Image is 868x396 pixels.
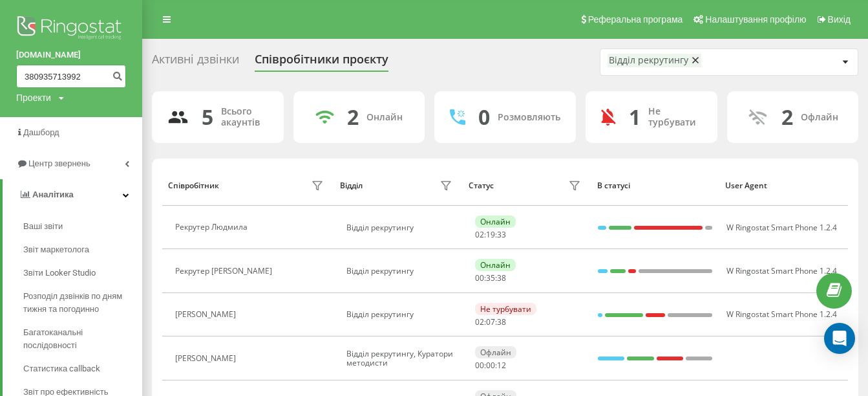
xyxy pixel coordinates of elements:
[705,14,806,25] span: Налаштування профілю
[726,222,837,233] span: W Ringostat Smart Phone 1.2.4
[346,310,455,319] div: Відділ рекрутингу
[346,349,455,368] div: Відділ рекрутингу, Куратори методисти
[23,215,142,238] a: Ваші звіти
[366,112,403,123] div: Онлайн
[475,229,484,240] span: 02
[3,179,142,210] a: Аналiтика
[781,105,793,129] div: 2
[801,112,838,123] div: Офлайн
[726,265,837,276] span: W Ringostat Smart Phone 1.2.4
[23,243,89,256] span: Звіт маркетолога
[497,272,506,283] span: 38
[588,14,683,25] span: Реферальна програма
[725,181,842,190] div: User Agent
[497,316,506,327] span: 38
[23,290,136,316] span: Розподіл дзвінків по дням тижня та погодинно
[486,360,495,371] span: 00
[497,229,506,240] span: 33
[32,190,74,199] span: Аналiтика
[469,181,494,190] div: Статус
[175,267,275,276] div: Рекрутер [PERSON_NAME]
[346,223,455,232] div: Відділ рекрутингу
[175,310,239,319] div: [PERSON_NAME]
[475,259,516,271] div: Онлайн
[346,267,455,276] div: Відділ рекрутингу
[486,316,495,327] span: 07
[475,316,484,327] span: 02
[478,105,490,129] div: 0
[16,13,126,45] img: Ringostat logo
[255,52,388,72] div: Співробітники проєкту
[23,127,59,137] span: Дашборд
[221,106,268,128] div: Всього акаунтів
[175,354,239,363] div: [PERSON_NAME]
[475,274,506,283] div: : :
[497,360,506,371] span: 12
[486,272,495,283] span: 35
[824,323,855,354] div: Open Intercom Messenger
[23,261,142,285] a: Звіти Looker Studio
[23,238,142,261] a: Звіт маркетолога
[28,159,90,168] span: Центр звернень
[152,52,239,72] div: Активні дзвінки
[16,91,51,104] div: Проекти
[475,361,506,370] div: : :
[475,346,516,358] div: Офлайн
[475,360,484,371] span: 00
[23,326,136,352] span: Багатоканальні послідовності
[498,112,560,123] div: Розмовляють
[23,357,142,380] a: Статистика callback
[475,303,536,315] div: Не турбувати
[23,362,100,375] span: Статистика callback
[23,220,63,233] span: Ваші звіти
[340,181,363,190] div: Відділ
[648,106,702,128] div: Не турбувати
[23,285,142,321] a: Розподіл дзвінків по дням тижня та погодинно
[475,230,506,239] div: : :
[175,223,251,232] div: Рекрутер Людмила
[16,49,126,61] a: [DOMAIN_NAME]
[629,105,640,129] div: 1
[475,318,506,327] div: : :
[475,215,516,228] div: Онлайн
[828,14,851,25] span: Вихід
[609,55,688,66] div: Відділ рекрутингу
[202,105,213,129] div: 5
[726,309,837,320] span: W Ringostat Smart Phone 1.2.4
[347,105,359,129] div: 2
[16,65,126,88] input: Пошук за номером
[23,267,96,280] span: Звіти Looker Studio
[23,321,142,357] a: Багатоканальні послідовності
[475,272,484,283] span: 00
[597,181,714,190] div: В статусі
[168,181,219,190] div: Співробітник
[486,229,495,240] span: 19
